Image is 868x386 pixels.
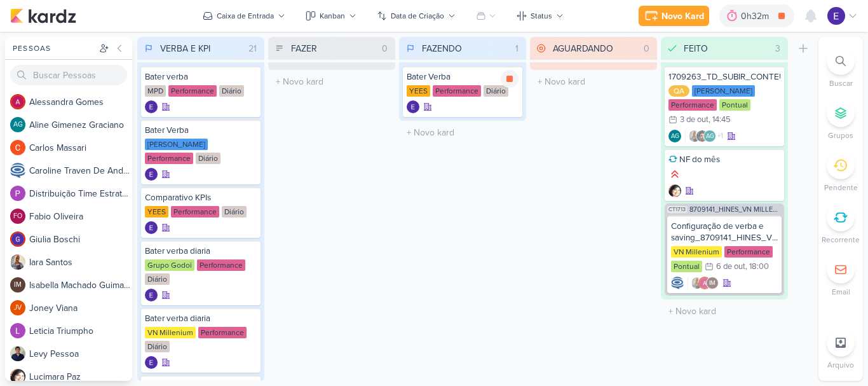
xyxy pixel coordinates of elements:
div: I s a b e l l a M a c h a d o G u i m a r ã e s [29,279,132,292]
div: MPD [145,85,166,97]
div: Performance [198,327,247,338]
div: Diário [484,85,508,97]
div: Isabella Machado Guimarães [10,277,25,293]
p: Arquivo [827,359,854,371]
input: + Novo kard [271,72,393,91]
img: Caroline Traven De Andrade [10,163,25,178]
img: Iara Santos [688,130,701,142]
img: Carlos Massari [10,140,25,155]
div: 3 de out [680,116,709,124]
img: Eduardo Quaresma [145,289,158,301]
div: , 18:00 [745,263,769,271]
div: L u c i m a r a P a z [29,370,132,383]
div: Performance [145,153,193,164]
div: Criador(a): Eduardo Quaresma [145,356,158,369]
div: Bater verba diaria [145,245,257,257]
div: Colaboradores: Iara Santos, Nelito Junior, Aline Gimenez Graciano, Alessandra Gomes [685,130,723,142]
img: Giulia Boschi [10,231,25,247]
div: Prioridade Alta [668,168,681,181]
div: J o n e y V i a n a [29,301,132,315]
div: Diário [222,206,247,217]
div: Criador(a): Eduardo Quaresma [145,100,158,113]
div: A l i n e G i m e n e z G r a c i a n o [29,118,132,132]
div: A l e s s a n d r a G o m e s [29,95,132,109]
div: Performance [433,85,481,97]
div: Comparativo KPIs [145,192,257,203]
input: + Novo kard [663,302,785,321]
div: Diário [145,341,170,352]
div: L e v y P e s s o a [29,347,132,361]
div: G i u l i a B o s c h i [29,233,132,246]
div: C a r o l i n e T r a v e n D e A n d r a d e [29,164,132,177]
span: +1 [716,131,723,141]
img: Nelito Junior [696,130,709,142]
span: 8709141_HINES_VN MILLENNIUM_GERAÇÃO_BOLETO_VERBA_OUTUBRO [689,206,782,213]
div: Bater verba [145,71,257,83]
div: Criador(a): Eduardo Quaresma [145,289,158,301]
img: Eduardo Quaresma [407,100,419,113]
div: [PERSON_NAME] [692,85,755,97]
div: VN Millenium [145,327,196,338]
p: Buscar [829,78,853,89]
div: Novo Kard [661,10,704,23]
div: Configuração de verba e saving_8709141_HINES_VN MILLENNIUM_GERAÇÃO_BOLETO_VERBA_OUTUBRO [671,221,778,244]
img: Iara Santos [691,277,703,289]
p: IM [14,282,22,289]
img: Lucimara Paz [668,184,681,197]
p: FO [13,213,22,220]
div: NF do mês [668,154,780,165]
div: Performance [668,99,717,111]
img: Eduardo Quaresma [145,221,158,234]
p: Pendente [824,182,858,193]
img: Alessandra Gomes [698,277,711,289]
div: [PERSON_NAME] [145,139,208,150]
div: Isabella Machado Guimarães [706,277,719,289]
div: Grupo Godoi [145,259,194,271]
div: 1709263_TD_SUBIR_CONTEUDO_SOCIAL_EM_PERFORMANCE_LCSA [668,71,780,83]
div: Diário [219,85,244,97]
p: Recorrente [822,234,860,245]
img: Eduardo Quaresma [145,168,158,181]
img: Eduardo Quaresma [827,7,845,25]
div: Performance [197,259,245,271]
div: QA [668,85,689,97]
div: Parar relógio [501,70,519,88]
img: Iara Santos [10,254,25,270]
img: Alessandra Gomes [10,94,25,109]
p: AG [13,121,23,128]
div: 0h32m [741,10,773,23]
div: Performance [168,85,217,97]
div: Pontual [719,99,750,111]
div: C a r l o s M a s s a r i [29,141,132,155]
div: VN Millenium [671,246,722,258]
div: Bater Verba [145,125,257,136]
img: Caroline Traven De Andrade [671,277,684,289]
div: 3 [770,42,785,55]
span: CT1713 [667,206,687,213]
li: Ctrl + F [818,47,863,89]
div: Criador(a): Caroline Traven De Andrade [671,277,684,289]
div: Colaboradores: Iara Santos, Alessandra Gomes, Isabella Machado Guimarães [688,277,719,289]
button: Novo Kard [639,6,709,26]
p: AG [671,134,679,140]
div: , 14:45 [709,116,731,124]
div: Fabio Oliveira [10,209,25,224]
div: F a b i o O l i v e i r a [29,210,132,223]
img: Levy Pessoa [10,346,25,361]
img: Eduardo Quaresma [145,356,158,369]
div: Pessoas [10,43,97,54]
div: L e t i c i a T r i u m p h o [29,324,132,338]
div: 0 [377,42,393,55]
p: JV [14,305,22,312]
div: Pontual [671,261,702,272]
div: Performance [724,246,773,258]
div: YEES [145,206,168,217]
div: Aline Gimenez Graciano [10,117,25,132]
img: Eduardo Quaresma [145,100,158,113]
div: 0 [639,42,654,55]
div: Joney Viana [10,300,25,315]
input: + Novo kard [402,123,524,142]
p: AG [706,134,714,140]
img: Leticia Triumpho [10,323,25,338]
div: 6 de out [716,263,745,271]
